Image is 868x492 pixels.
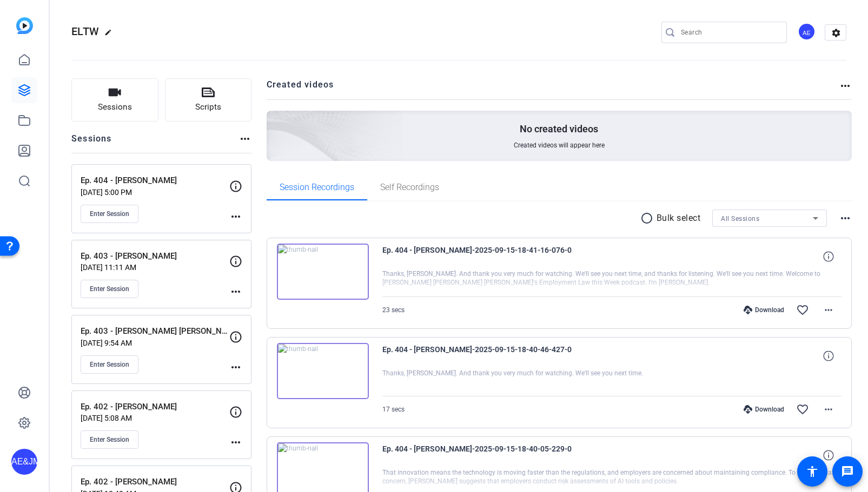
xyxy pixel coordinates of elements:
span: Enter Session [90,435,129,444]
mat-icon: more_horiz [229,436,242,449]
p: No created videos [520,123,598,136]
mat-icon: more_horiz [229,210,242,223]
button: Enter Session [81,430,138,449]
mat-icon: edit [104,29,117,42]
p: Ep. 403 - [PERSON_NAME] [PERSON_NAME] [81,325,229,338]
div: AE [798,23,816,41]
mat-icon: settings [825,25,847,41]
span: ELTW [71,25,99,38]
p: [DATE] 5:08 AM [81,414,229,422]
span: 17 secs [382,406,405,413]
span: Ep. 404 - [PERSON_NAME]-2025-09-15-18-41-16-076-0 [382,244,582,269]
h2: Created videos [267,78,839,99]
p: [DATE] 5:00 PM [81,188,229,197]
mat-icon: more_horiz [238,132,251,145]
span: Sessions [98,101,132,113]
p: Ep. 402 - [PERSON_NAME] [81,401,229,413]
mat-icon: more_horiz [822,304,835,316]
div: AE&JMLDBRP [11,449,37,475]
ngx-avatar: Adam Elend & Jeff Marks LLC. DBA Bright Red Pixels [798,23,817,42]
button: Enter Session [81,280,138,298]
button: Scripts [165,78,252,122]
p: Bulk select [657,212,701,225]
img: thumb-nail [277,244,369,300]
mat-icon: message [841,465,854,478]
button: Sessions [71,78,158,122]
mat-icon: favorite_border [796,304,809,316]
span: Self Recordings [380,183,439,192]
img: Creted videos background [145,4,403,238]
span: Ep. 404 - [PERSON_NAME]-2025-09-15-18-40-05-229-0 [382,442,582,468]
span: 23 secs [382,306,405,314]
span: Ep. 404 - [PERSON_NAME]-2025-09-15-18-40-46-427-0 [382,343,582,369]
mat-icon: more_horiz [839,212,852,225]
h2: Sessions [71,132,112,153]
span: All Sessions [721,215,759,223]
mat-icon: more_horiz [839,79,852,92]
input: Search [681,26,778,39]
span: Created videos will appear here [514,141,605,150]
span: Scripts [195,101,221,113]
p: Ep. 403 - [PERSON_NAME] [81,250,229,262]
div: Download [738,306,790,314]
mat-icon: more_horiz [229,285,242,298]
p: [DATE] 9:54 AM [81,339,229,347]
p: Ep. 402 - [PERSON_NAME] [81,476,229,488]
span: Enter Session [90,285,129,293]
span: Enter Session [90,210,129,218]
p: [DATE] 11:11 AM [81,263,229,272]
span: Session Recordings [280,183,354,192]
mat-icon: more_horiz [229,361,242,374]
mat-icon: more_horiz [822,403,835,416]
div: Download [738,405,790,414]
mat-icon: favorite_border [796,403,809,416]
p: Ep. 404 - [PERSON_NAME] [81,174,229,187]
img: thumb-nail [277,343,369,399]
mat-icon: radio_button_unchecked [640,212,657,225]
img: blue-gradient.svg [16,17,33,34]
span: Enter Session [90,360,129,369]
button: Enter Session [81,205,138,223]
button: Enter Session [81,355,138,374]
mat-icon: accessibility [806,465,819,478]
